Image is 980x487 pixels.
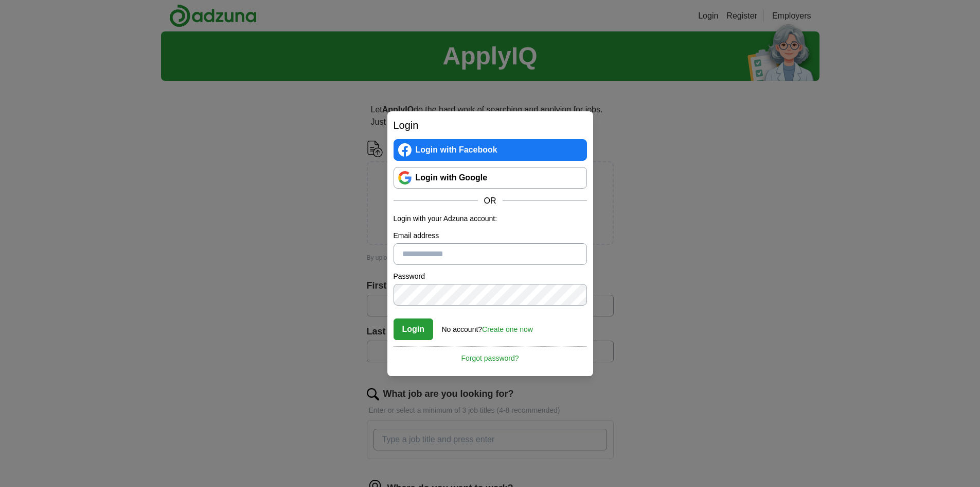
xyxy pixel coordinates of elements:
[478,195,503,207] span: OR
[394,213,587,224] p: Login with your Adzuna account:
[442,318,533,335] div: No account?
[482,325,533,333] a: Create one now
[394,271,587,282] label: Password
[394,318,434,340] button: Login
[394,167,587,189] a: Login with Google
[394,139,587,161] a: Login with Facebook
[394,230,587,241] label: Email address
[394,117,587,133] h2: Login
[394,346,587,364] a: Forgot password?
